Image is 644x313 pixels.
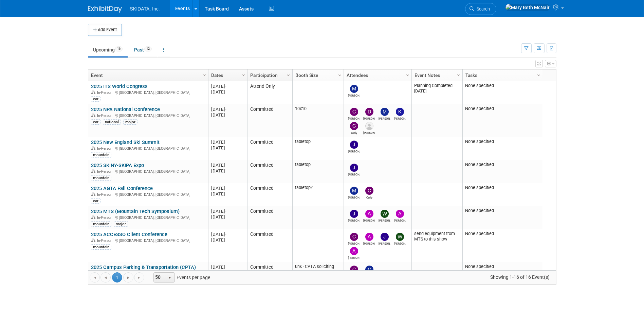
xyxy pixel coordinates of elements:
div: John Keefe [348,172,360,176]
td: unk - CPTA soliciting vender interest now [293,262,344,285]
div: Andy Shenberger [363,218,375,222]
img: Christopher Archer [350,108,358,116]
div: Christopher Archer [348,116,360,120]
td: Committed [247,183,292,206]
img: Carly Jansen [365,187,373,195]
div: Keith Lynch [394,116,406,120]
div: car [91,119,100,125]
a: Go to the previous page [100,272,111,283]
div: John Keefe [348,218,360,222]
div: mountain [91,152,111,158]
a: 2025 Campus Parking & Transportation (CPTA) [91,264,196,277]
div: [GEOGRAPHIC_DATA], [GEOGRAPHIC_DATA] [91,112,205,118]
div: None specified [465,83,540,88]
span: Go to the next page [126,275,131,280]
img: In-Person Event [91,215,95,219]
span: In-Person [97,90,114,95]
div: major [114,221,128,227]
img: In-Person Event [91,238,95,242]
span: - [225,140,226,145]
img: In-Person Event [91,90,95,94]
div: [DATE] [211,214,244,220]
span: 16 [115,46,123,51]
div: [DATE] [211,185,244,191]
td: Committed [247,229,292,262]
img: Wesley Martin [381,210,389,218]
span: 1 [112,272,122,283]
a: Booth Size [295,69,339,81]
span: Go to the previous page [103,275,108,280]
div: mountain [91,175,111,181]
div: Wesley Martin [394,241,406,245]
img: In-Person Event [91,113,95,117]
img: ExhibitDay [88,6,122,13]
a: 2025 ITS World Congress [91,83,148,89]
a: Participation [250,69,288,81]
div: Malloy Pohrer [348,93,360,97]
span: - [225,107,226,112]
div: [DATE] [211,237,244,243]
img: Damon Kessler [365,108,373,116]
td: tabletop [293,137,344,160]
a: Attendees [347,69,407,81]
div: [DATE] [211,112,244,118]
td: Attend Only [247,81,292,104]
div: None specified [465,231,540,236]
div: [GEOGRAPHIC_DATA], [GEOGRAPHIC_DATA] [91,237,205,243]
img: Andy Shenberger [365,233,373,241]
td: Committed [247,262,292,285]
span: Column Settings [202,72,207,78]
td: tabletop? [293,183,344,206]
img: Carly Jansen [350,122,358,130]
img: Christopher Archer [350,233,358,241]
td: tabletop [293,160,344,183]
span: Column Settings [456,72,461,78]
span: Events per page [145,272,217,283]
span: - [225,186,226,191]
div: John Keefe [348,149,360,153]
img: Malloy Pohrer [350,85,358,93]
span: - [225,163,226,168]
a: Column Settings [201,69,208,80]
div: John Keefe [379,241,390,245]
div: [DATE] [211,191,244,197]
div: [DATE] [211,139,244,145]
a: 2025 NPA National Conference [91,106,160,112]
img: In-Person Event [91,146,95,150]
img: Andreas Kranabetter [396,210,404,218]
div: None specified [465,208,540,213]
div: Andreas Kranabetter [394,218,406,222]
img: Malloy Pohrer [350,187,358,195]
td: Committed [247,104,292,137]
img: Carly Jansen [350,266,358,274]
div: [DATE] [211,264,244,270]
a: Column Settings [284,69,292,80]
div: [DATE] [211,83,244,89]
span: 12 [144,46,152,51]
span: Showing 1-16 of 16 Event(s) [484,272,556,282]
span: Column Settings [286,72,291,78]
div: [DATE] [211,208,244,214]
span: SKIDATA, Inc. [130,6,160,12]
a: Go to the last page [134,272,144,283]
img: John Keefe [350,164,358,172]
div: Malloy Pohrer [379,116,390,120]
div: None specified [465,162,540,167]
img: In-Person Event [91,192,95,196]
a: Event [91,69,204,81]
img: John Keefe [350,141,358,149]
div: national [103,119,121,125]
div: mountain [91,221,111,227]
span: Search [474,6,490,12]
div: [GEOGRAPHIC_DATA], [GEOGRAPHIC_DATA] [91,214,205,220]
div: [DATE] [211,162,244,168]
span: Column Settings [337,72,343,78]
div: Malloy Pohrer [348,195,360,199]
div: Damon Kessler [363,116,375,120]
td: 10x10 [293,104,344,137]
div: Andreas Kranabetter [348,255,360,259]
span: In-Person [97,113,114,118]
span: - [225,84,226,89]
a: Event Notes [415,69,458,81]
div: [GEOGRAPHIC_DATA], [GEOGRAPHIC_DATA] [91,89,205,95]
